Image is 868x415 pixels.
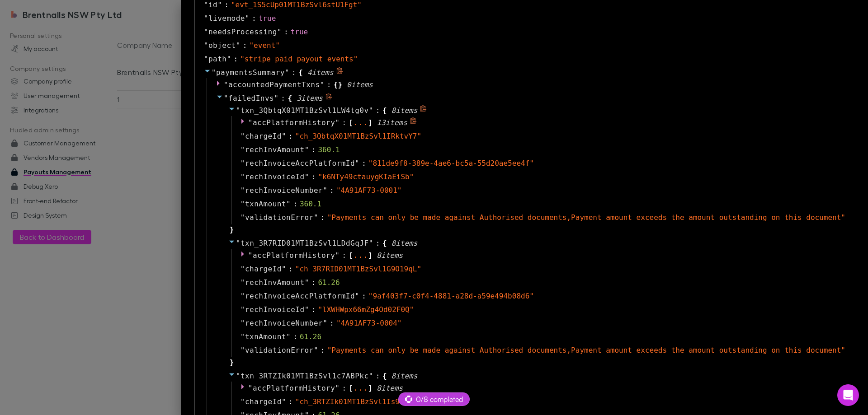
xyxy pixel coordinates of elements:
[295,397,421,406] span: " ch_3RTZIk01MT1BzSvl1Is9fZtJ "
[318,173,414,181] span: " k6NTy49ctauygKIaEiSb "
[305,278,309,287] span: "
[382,238,387,249] span: {
[204,14,208,23] span: "
[368,250,373,261] span: ]
[311,145,316,155] span: :
[323,186,327,195] span: "
[282,132,286,140] span: "
[369,106,373,115] span: "
[325,93,334,104] span: Copy to clipboard
[295,132,421,140] span: " ch_3QbtqX01MT1BzSvl1IRktvY7 "
[321,212,325,223] span: :
[248,384,253,392] span: "
[245,331,286,342] span: txnAmount
[252,13,256,24] span: :
[241,346,245,354] span: "
[311,277,316,288] span: :
[241,173,245,181] span: "
[392,239,418,247] span: 8 item s
[353,120,368,125] div: ...
[274,94,278,103] span: "
[362,158,366,169] span: :
[368,292,534,300] span: " 9af403f7-c0f4-4881-a28d-a59e494b08d6 "
[368,383,373,394] span: ]
[236,372,241,380] span: "
[286,200,291,208] span: "
[288,264,293,275] span: :
[291,27,308,37] div: true
[369,372,373,380] span: "
[224,80,228,89] span: "
[292,67,296,78] span: :
[305,145,309,154] span: "
[241,292,245,300] span: "
[327,213,845,222] span: " Payments can only be made against Authorised documents,Payment amount exceeds the amount outsta...
[355,159,359,168] span: "
[314,346,318,354] span: "
[245,145,305,155] span: rechInvAmount
[245,318,323,329] span: rechInvoiceNumber
[245,199,286,210] span: txnAmount
[338,79,342,90] span: }
[342,383,346,394] span: :
[245,131,282,142] span: chargeId
[410,117,418,128] span: Copy to clipboard
[226,55,231,63] span: "
[323,319,327,327] span: "
[241,397,245,406] span: "
[376,105,380,116] span: :
[249,41,279,50] span: " event "
[314,213,318,222] span: "
[377,384,403,392] span: 8 item s
[245,264,282,275] span: chargeId
[245,172,305,182] span: rechInvoiceId
[286,332,291,341] span: "
[241,239,369,247] span: txn_3R7RID01MT1BzSvl1LDdGqJF
[392,372,418,380] span: 8 item s
[362,291,366,302] span: :
[368,117,373,128] span: ]
[392,106,418,115] span: 8 item s
[245,14,250,23] span: "
[241,265,245,273] span: "
[277,28,282,36] span: "
[284,27,288,37] span: :
[420,105,428,116] span: Copy to clipboard
[305,305,309,314] span: "
[236,41,241,50] span: "
[377,251,403,260] span: 8 item s
[245,345,314,356] span: validationError
[217,0,222,9] span: "
[228,357,234,368] span: }
[208,54,227,65] span: path
[335,384,340,392] span: "
[311,172,316,182] span: :
[208,40,236,51] span: object
[349,250,354,261] span: [
[382,105,387,116] span: {
[208,13,245,24] span: livemode
[248,251,253,260] span: "
[212,68,216,77] span: "
[335,251,340,260] span: "
[293,331,297,342] span: :
[245,212,314,223] span: validationError
[330,185,334,196] span: :
[216,68,285,77] span: paymentsSummary
[318,305,414,314] span: " lXWHWpx66mZg4Od02F0Q "
[342,117,346,128] span: :
[300,199,321,210] div: 360.1
[281,93,285,104] span: :
[248,118,253,127] span: "
[241,372,369,380] span: txn_3RTZIk01MT1BzSvl1c7ABPkc
[377,118,407,127] span: 13 item s
[293,199,297,210] span: :
[253,251,335,260] span: accPlatformHistory
[327,346,845,354] span: " Payments can only be made against Authorised documents,Payment amount exceeds the amount outsta...
[318,145,340,155] div: 360.1
[253,384,335,392] span: accPlatformHistory
[236,239,241,247] span: "
[241,305,245,314] span: "
[253,118,335,127] span: accPlatformHistory
[245,158,355,169] span: rechInvoiceAccPlatformId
